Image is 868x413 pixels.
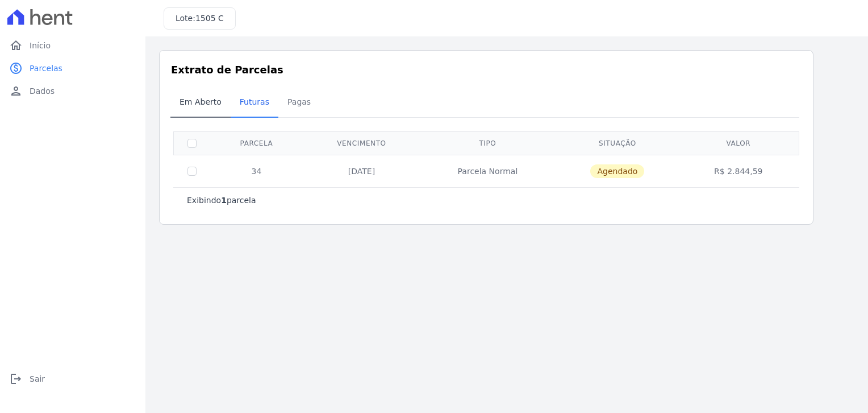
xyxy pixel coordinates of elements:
[555,131,680,155] th: Situação
[303,131,420,155] th: Vencimento
[231,88,278,118] a: Futuras
[5,80,141,102] a: personDados
[170,88,231,118] a: Em Aberto
[210,131,303,155] th: Parcela
[680,155,797,187] td: R$ 2.844,59
[30,373,45,385] span: Sair
[195,14,224,23] span: 1505 C
[30,40,51,51] span: Início
[9,39,23,52] i: home
[5,367,141,390] a: logoutSair
[30,63,62,74] span: Parcelas
[420,131,555,155] th: Tipo
[278,88,320,118] a: Pagas
[173,90,228,113] span: Em Aberto
[5,57,141,80] a: paidParcelas
[233,90,276,113] span: Futuras
[680,131,797,155] th: Valor
[9,84,23,98] i: person
[590,164,644,178] span: Agendado
[5,34,141,57] a: homeInício
[9,61,23,75] i: paid
[221,196,227,205] b: 1
[171,62,802,77] h3: Extrato de Parcelas
[303,155,420,187] td: [DATE]
[9,372,23,386] i: logout
[30,85,55,97] span: Dados
[210,155,303,187] td: 34
[281,90,318,113] span: Pagas
[187,195,256,206] p: Exibindo parcela
[176,13,224,24] h3: Lote:
[420,155,555,187] td: Parcela Normal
